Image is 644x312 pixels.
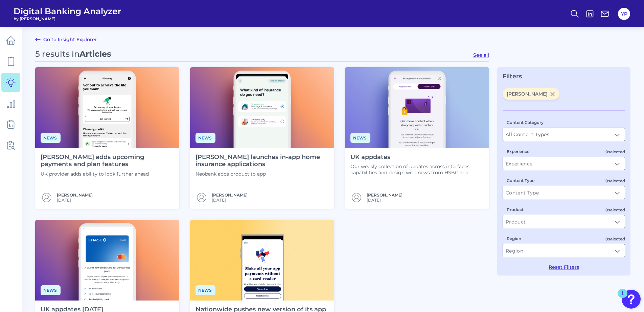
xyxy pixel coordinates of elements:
[190,67,334,148] img: News - Phone (2).png
[350,154,484,161] h4: UK appdates
[14,6,121,16] span: Digital Banking Analyzer
[622,290,641,309] button: Open Resource Center, 1 new notification
[57,198,93,203] span: [DATE]
[195,133,215,143] span: News
[350,133,370,143] span: News
[350,134,370,141] a: News
[195,171,329,177] p: Neobank adds product to app
[35,67,179,148] img: News - Phone (4).png
[41,171,174,177] p: UK provider adds ability to look further ahead
[507,207,524,212] label: Product
[367,192,402,198] a: [PERSON_NAME]
[195,285,215,295] span: News
[41,287,61,293] a: News
[507,178,534,183] label: Content Type
[41,133,61,143] span: News
[503,244,625,257] input: Region
[507,120,544,125] label: Content Category
[35,35,97,44] a: Go to Insight Explorer
[41,285,61,295] span: News
[503,157,625,170] input: Experience
[79,49,111,59] span: Articles
[57,192,93,198] a: [PERSON_NAME]
[14,16,121,21] span: by [PERSON_NAME]
[190,220,334,301] img: Nationwide.png
[212,192,248,198] a: [PERSON_NAME]
[549,264,579,270] button: Reset Filters
[35,49,111,59] div: 5 results in
[621,293,624,302] div: 1
[503,186,625,199] input: Content Type
[503,88,559,100] span: [PERSON_NAME]
[195,154,329,168] h4: [PERSON_NAME] launches in-app home insurance applications
[195,287,215,293] a: News
[195,134,215,141] a: News
[41,154,174,168] h4: [PERSON_NAME] adds upcoming payments and plan features
[503,215,625,228] input: Product
[507,149,529,154] label: Experience
[41,134,61,141] a: News
[345,67,489,148] img: Appdates - Phone (9).png
[35,220,179,301] img: News - Phone (30).png
[618,8,630,20] button: YP
[212,198,248,203] span: [DATE]
[473,52,489,58] button: See all
[350,163,484,176] p: Our weekly collection of updates across interfaces, capabilities and design with news from HSBC a...
[503,73,522,80] span: Filters
[507,236,521,241] label: Region
[367,198,402,203] span: [DATE]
